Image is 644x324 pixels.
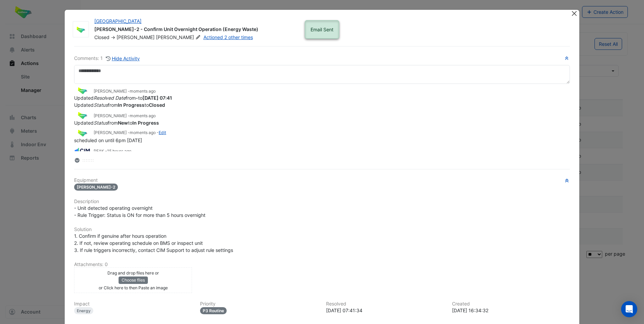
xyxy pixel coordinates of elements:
div: [DATE] 16:34:32 [452,307,570,314]
div: [PERSON_NAME]-2 - Confirm Unit Overnight Operation (Energy Waste) [94,26,563,34]
img: Lendlease Retail [74,87,91,94]
span: [PERSON_NAME] [156,34,202,41]
button: Choose files [119,277,148,284]
span: Updated from to [74,120,159,126]
img: Lendlease Retail [74,111,91,119]
img: CIM [74,147,91,154]
a: Edit [159,130,166,135]
div: Energy [74,307,93,314]
span: scheduled on until 6pm [DATE] [74,137,142,143]
span: 2025-08-25 07:41:34 [130,89,156,94]
img: Lendlease Retail [73,26,89,33]
em: Status [94,120,108,126]
small: PEAK - [94,148,131,154]
button: Hide Activity [105,55,140,62]
strong: New [118,120,128,126]
h6: Solution [74,227,570,232]
em: Resolved Date [94,95,126,101]
h6: Priority [200,301,318,307]
small: [PERSON_NAME] - - [94,130,166,136]
h6: Equipment [74,177,570,183]
fa-layers: More [74,158,80,163]
span: -> [111,34,115,40]
span: Updated from to [74,102,165,108]
h6: Created [452,301,570,307]
h6: Description [74,199,570,204]
small: or Click here to then Paste an image [99,285,168,290]
span: 2025-08-24 16:34:32 [107,149,131,154]
div: Comments: 1 [74,55,140,62]
small: [PERSON_NAME] - [94,113,156,119]
span: - Unit detected operating overnight - Rule Trigger: Status is ON for more than 5 hours overnight [74,205,205,218]
strong: In Progress [118,102,144,108]
button: Close [571,10,578,17]
ngb-alert: Email Sent [305,20,339,39]
span: Updated from to [74,95,172,101]
span: 2025-08-25 07:41:30 [130,130,156,135]
span: [PERSON_NAME] [117,34,155,40]
strong: 2025-08-25 07:41:34 [142,95,172,101]
a: Actioned 2 other times [203,34,253,40]
em: Status [94,102,108,108]
span: [PERSON_NAME]-2 [74,184,118,191]
div: P3 Routine [200,307,227,314]
small: [PERSON_NAME] - [94,88,156,94]
span: 1. Confirm if genuine after hours operation 2. If not, review operating schedule on BMS or inspec... [74,233,233,253]
strong: Closed [149,102,165,108]
div: Open Intercom Messenger [621,301,637,317]
strong: In Progress [132,120,159,126]
span: 2025-08-25 07:41:33 [130,113,156,118]
img: Lendlease Retail [74,129,91,137]
h6: Impact [74,301,192,307]
small: Drag and drop files here or [107,270,159,276]
strong: - [136,95,138,101]
div: [DATE] 07:41:34 [326,307,444,314]
h6: Attachments: 0 [74,262,570,267]
h6: Resolved [326,301,444,307]
a: [GEOGRAPHIC_DATA] [94,18,141,24]
span: Closed [94,34,109,40]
